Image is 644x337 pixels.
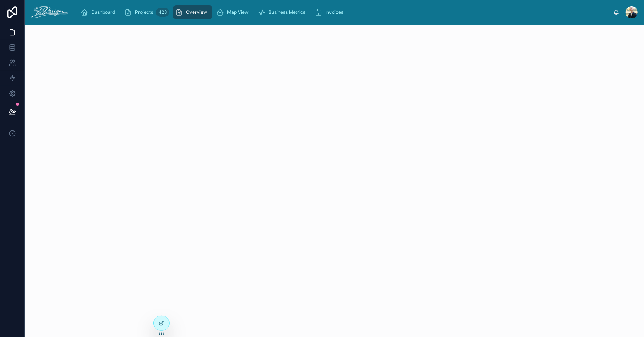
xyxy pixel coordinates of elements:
[214,5,254,19] a: Map View
[78,5,120,19] a: Dashboard
[227,9,249,15] span: Map View
[91,9,115,15] span: Dashboard
[186,9,207,15] span: Overview
[173,5,212,19] a: Overview
[122,5,171,19] a: Projects428
[255,5,311,19] a: Business Metrics
[325,9,343,15] span: Invoices
[312,5,349,19] a: Invoices
[156,8,169,17] div: 428
[135,9,153,15] span: Projects
[268,9,305,15] span: Business Metrics
[31,6,68,18] img: App logo
[74,4,613,21] div: scrollable content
